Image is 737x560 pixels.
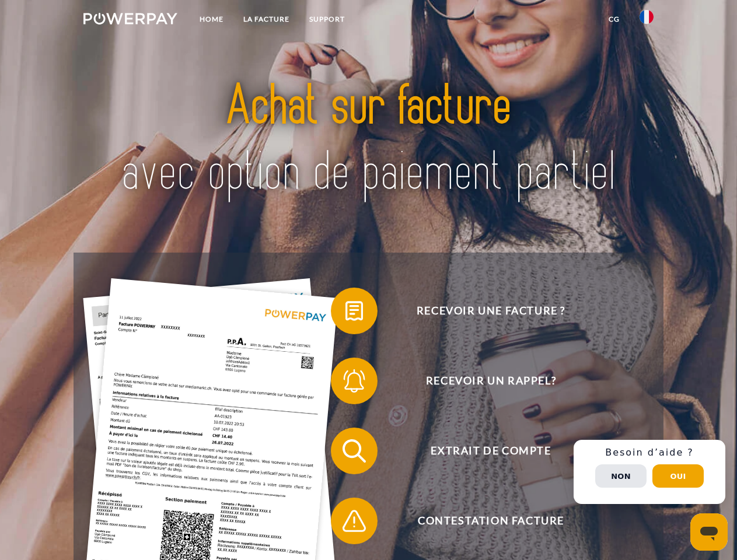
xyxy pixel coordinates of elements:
iframe: Bouton de lancement de la fenêtre de messagerie [690,513,728,551]
a: LA FACTURE [233,9,299,30]
h3: Besoin d’aide ? [581,447,718,459]
button: Recevoir un rappel? [331,358,634,404]
a: Support [299,9,355,30]
img: qb_warning.svg [340,506,369,535]
img: qb_search.svg [340,436,369,466]
a: Home [190,9,233,30]
span: Recevoir un rappel? [348,358,634,404]
button: Contestation Facture [331,498,634,544]
img: title-powerpay_fr.svg [111,56,626,223]
span: Extrait de compte [348,428,634,474]
button: Oui [652,464,704,488]
img: qb_bill.svg [340,296,369,325]
a: CG [599,9,630,30]
button: Extrait de compte [331,428,634,474]
button: Non [595,464,647,488]
img: fr [640,10,654,24]
img: qb_bell.svg [340,366,369,395]
span: Contestation Facture [348,498,634,544]
span: Recevoir une facture ? [348,288,634,334]
img: logo-powerpay-white.svg [83,13,177,24]
button: Recevoir une facture ? [331,288,634,334]
div: Schnellhilfe [574,440,725,504]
